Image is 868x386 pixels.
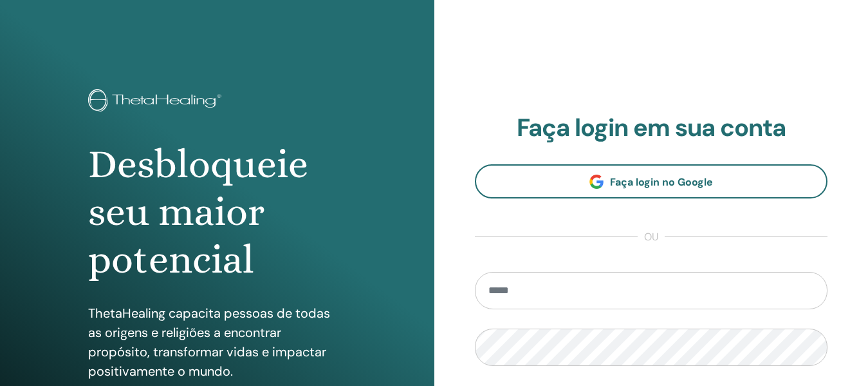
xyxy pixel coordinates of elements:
[610,175,713,189] span: Faça login no Google
[88,304,346,381] p: ThetaHealing capacita pessoas de todas as origens e religiões a encontrar propósito, transformar ...
[638,229,665,245] span: ou
[88,140,346,284] h1: Desbloqueie seu maior potencial
[475,113,828,143] h2: Faça login em sua conta
[475,164,828,198] a: Faça login no Google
